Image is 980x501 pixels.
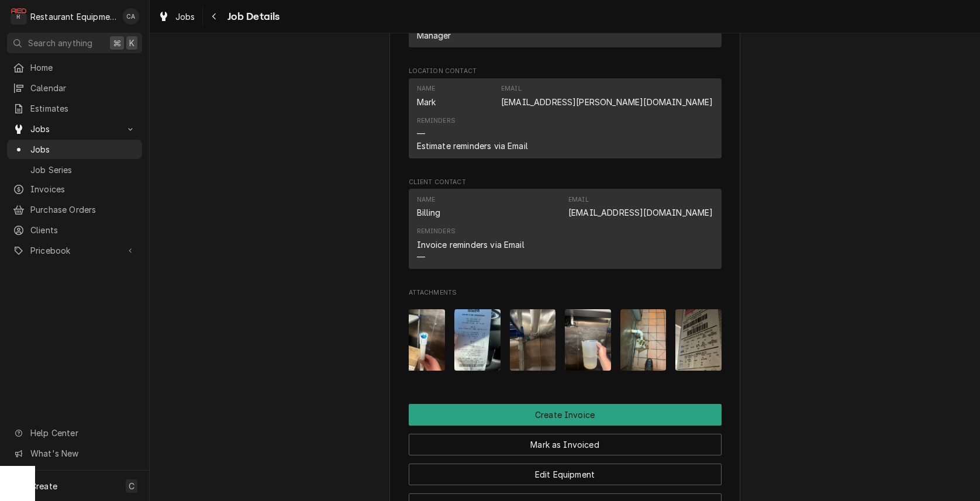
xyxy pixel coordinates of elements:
[409,189,722,274] div: Client Contact List
[409,178,722,274] div: Client Contact
[7,140,142,159] a: Jobs
[501,84,713,108] div: Email
[30,244,119,257] span: Pricebook
[417,206,441,219] div: Billing
[409,78,722,158] div: Contact
[417,116,528,152] div: Reminders
[568,208,713,217] a: [EMAIL_ADDRESS][DOMAIN_NAME]
[205,7,224,26] button: Navigate back
[7,444,142,463] a: Go to What's New
[175,11,195,23] span: Jobs
[30,102,136,115] span: Estimates
[409,404,722,426] div: Button Group Row
[409,67,722,76] span: Location Contact
[417,127,425,140] div: —
[417,84,436,94] div: Name
[675,309,722,371] img: 1hx9sV1XRS2ZX4dutsDO
[123,8,139,25] div: Chrissy Adams's Avatar
[28,37,92,49] span: Search anything
[409,300,722,380] span: Attachments
[409,404,722,426] button: Create Invoice
[454,309,501,371] img: TNvbzOy6TayyuqeOSt3u
[409,288,722,379] div: Attachments
[7,33,142,53] button: Search anything⌘K
[30,82,136,94] span: Calendar
[129,480,134,492] span: C
[153,7,200,26] a: Jobs
[417,227,456,236] div: Reminders
[7,423,142,443] a: Go to Help Center
[417,84,436,108] div: Name
[7,99,142,118] a: Estimates
[7,200,142,219] a: Purchase Orders
[224,9,280,25] span: Job Details
[409,434,722,455] button: Mark as Invoiced
[30,123,119,135] span: Jobs
[11,8,27,25] div: R
[510,309,556,371] img: PWNJJ2xMQYiynX9AgCGm
[30,183,136,195] span: Invoices
[417,195,441,219] div: Name
[501,84,522,94] div: Email
[123,8,139,25] div: CA
[501,97,713,107] a: [EMAIL_ADDRESS][PERSON_NAME][DOMAIN_NAME]
[7,160,142,179] a: Job Series
[568,195,589,205] div: Email
[417,195,436,205] div: Name
[30,224,136,236] span: Clients
[409,78,722,164] div: Location Contact List
[409,67,722,163] div: Location Contact
[7,119,142,139] a: Go to Jobs
[30,203,136,216] span: Purchase Orders
[113,37,121,49] span: ⌘
[30,164,136,176] span: Job Series
[417,227,524,262] div: Reminders
[409,455,722,485] div: Button Group Row
[30,447,135,459] span: What's New
[417,251,425,263] div: —
[399,309,446,371] img: cmKJU7t9Spif1m1rH54s
[568,195,713,219] div: Email
[30,427,135,439] span: Help Center
[7,241,142,260] a: Go to Pricebook
[30,11,116,23] div: Restaurant Equipment Diagnostics
[409,464,722,485] button: Edit Equipment
[409,288,722,298] span: Attachments
[409,178,722,187] span: Client Contact
[417,29,451,42] div: Manager
[417,239,524,251] div: Invoice reminders via Email
[7,179,142,199] a: Invoices
[417,116,456,126] div: Reminders
[7,220,142,240] a: Clients
[30,481,57,491] span: Create
[565,309,611,371] img: 7ILc5kJBTv2R1UnRD52F
[7,78,142,98] a: Calendar
[409,189,722,269] div: Contact
[11,8,27,25] div: Restaurant Equipment Diagnostics's Avatar
[417,140,528,152] div: Estimate reminders via Email
[417,96,436,108] div: Mark
[620,309,667,371] img: 3lVvUkfVSuiixtVJBd6V
[7,58,142,77] a: Home
[409,426,722,455] div: Button Group Row
[30,61,136,74] span: Home
[30,143,136,156] span: Jobs
[129,37,134,49] span: K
